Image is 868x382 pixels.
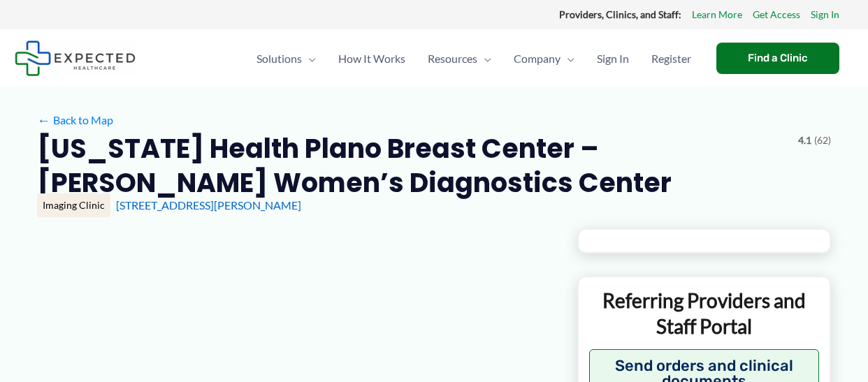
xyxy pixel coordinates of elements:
a: CompanyMenu Toggle [502,34,586,83]
nav: Primary Site Navigation [245,34,702,83]
span: Resources [428,34,477,83]
span: Register [651,34,691,83]
span: ← [37,113,50,126]
a: Find a Clinic [716,43,839,74]
a: ←Back to Map [37,110,113,131]
a: [STREET_ADDRESS][PERSON_NAME] [116,198,301,212]
a: Learn More [692,6,742,24]
span: Menu Toggle [302,34,316,83]
a: Get Access [753,6,800,24]
p: Referring Providers and Staff Portal [589,288,819,339]
span: (62) [814,131,831,149]
a: SolutionsMenu Toggle [245,34,327,83]
span: 4.1 [798,131,811,149]
img: Expected Healthcare Logo - side, dark font, small [15,41,136,76]
span: Menu Toggle [560,34,574,83]
span: Company [514,34,560,83]
span: Sign In [597,34,629,83]
strong: Providers, Clinics, and Staff: [559,8,681,20]
a: ResourcesMenu Toggle [417,34,502,83]
h2: [US_STATE] Health Plano Breast Center – [PERSON_NAME] Women’s Diagnostics Center [37,131,787,200]
a: How It Works [327,34,417,83]
span: How It Works [338,34,405,83]
a: Register [640,34,702,83]
div: Imaging Clinic [37,193,110,217]
a: Sign In [811,6,839,24]
a: Sign In [586,34,640,83]
span: Solutions [256,34,302,83]
span: Menu Toggle [477,34,491,83]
